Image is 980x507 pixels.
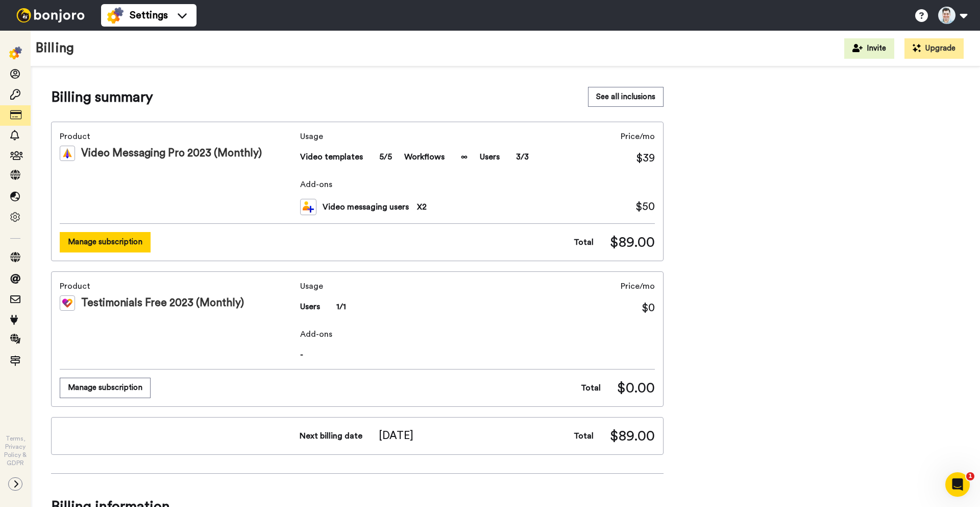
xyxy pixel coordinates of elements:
[300,151,363,163] span: Video templates
[107,7,124,24] img: settings-colored.svg
[60,295,296,311] div: Testimonials Free 2023 (Monthly)
[9,47,22,59] img: settings-colored.svg
[404,151,445,163] span: Workflows
[60,378,151,398] button: Manage subscription
[36,41,74,56] h1: Billing
[300,328,655,340] span: Add-ons
[635,199,655,215] span: $ 50
[516,151,529,163] span: 3/3
[621,130,655,143] span: Price/mo
[617,378,655,398] span: $0.00
[300,178,655,191] span: Add-ons
[417,201,427,213] span: X 2
[300,430,362,442] span: Next billing date
[60,146,296,161] div: Video Messaging Pro 2023 (Monthly)
[379,428,413,444] span: [DATE]
[300,301,320,313] span: Users
[636,151,655,166] span: $39
[300,280,346,292] span: Usage
[610,426,655,446] span: $89.00
[621,280,655,292] span: Price/mo
[60,146,75,161] img: vm-color.svg
[581,382,601,394] span: Total
[844,38,894,59] button: Invite
[300,130,529,143] span: Usage
[60,295,75,311] img: tm-color.svg
[60,232,151,252] button: Manage subscription
[966,472,974,480] span: 1
[588,87,664,107] a: See all inclusions
[51,87,153,107] span: Billing summary
[379,151,392,163] span: 5/5
[300,349,655,361] span: -
[130,8,168,22] span: Settings
[300,199,316,215] img: team-members.svg
[12,8,89,22] img: bj-logo-header-white.svg
[904,38,964,59] button: Upgrade
[610,232,655,252] span: $89.00
[60,130,296,143] span: Product
[323,201,409,213] span: Video messaging users
[574,430,594,442] span: Total
[574,236,594,248] span: Total
[336,301,346,313] span: 1/1
[461,151,468,163] span: ∞
[945,472,970,497] iframe: Intercom live chat
[480,151,500,163] span: Users
[642,301,655,316] span: $0
[588,87,664,107] button: See all inclusions
[60,280,296,292] span: Product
